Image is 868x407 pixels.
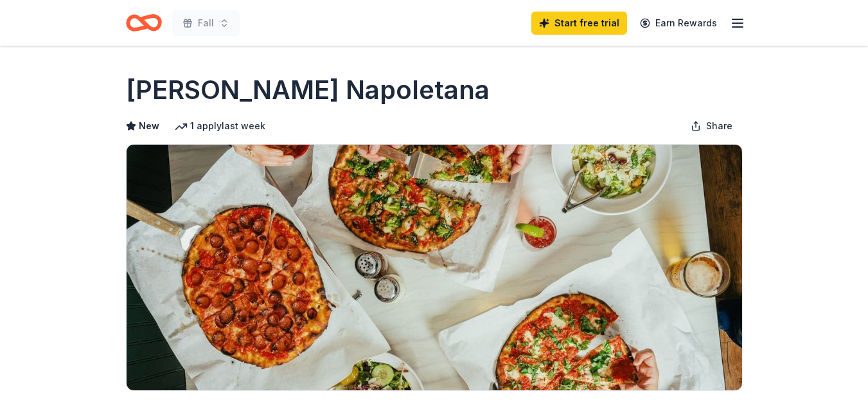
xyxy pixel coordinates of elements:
a: Home [126,8,162,38]
div: 1 apply last week [175,118,265,134]
img: Image for Frank Pepe Pizzeria Napoletana [127,145,742,390]
h1: [PERSON_NAME] Napoletana [126,72,490,108]
span: New [139,118,159,134]
span: Fall [198,15,214,31]
button: Fall [172,10,240,36]
a: Earn Rewards [632,12,725,35]
a: Start free trial [531,12,627,35]
button: Share [680,113,743,139]
span: Share [706,118,732,134]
